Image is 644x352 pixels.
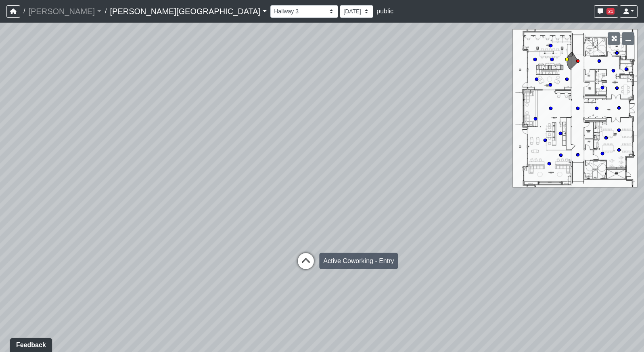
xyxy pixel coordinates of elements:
[110,3,267,19] a: [PERSON_NAME][GEOGRAPHIC_DATA]
[102,3,110,19] span: /
[20,3,28,19] span: /
[28,3,102,19] a: [PERSON_NAME]
[376,8,393,15] span: public
[594,5,618,18] button: 21
[6,336,54,352] iframe: Ybug feedback widget
[606,8,615,15] span: 21
[319,253,398,269] div: Active Coworking - Entry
